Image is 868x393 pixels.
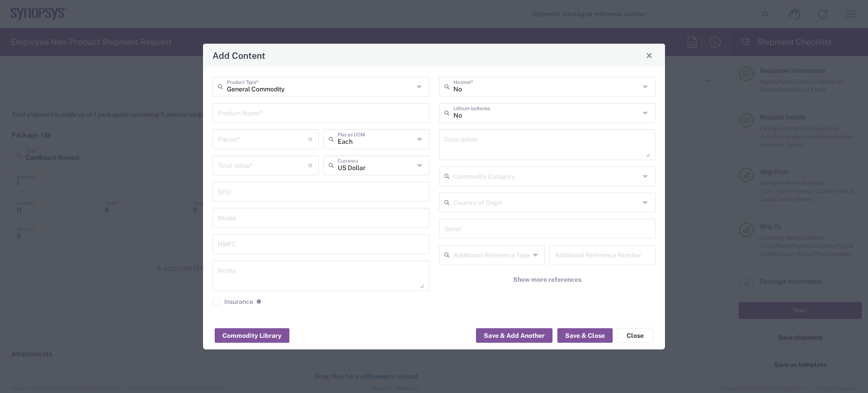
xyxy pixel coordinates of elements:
[476,328,552,343] button: Save & Add Another
[557,328,613,343] button: Save & Close
[643,49,656,62] button: Close
[513,275,581,284] span: Show more references
[212,298,253,305] label: Insurance
[617,328,653,343] button: Close
[212,49,265,62] h4: Add Content
[215,328,289,343] button: Commodity Library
